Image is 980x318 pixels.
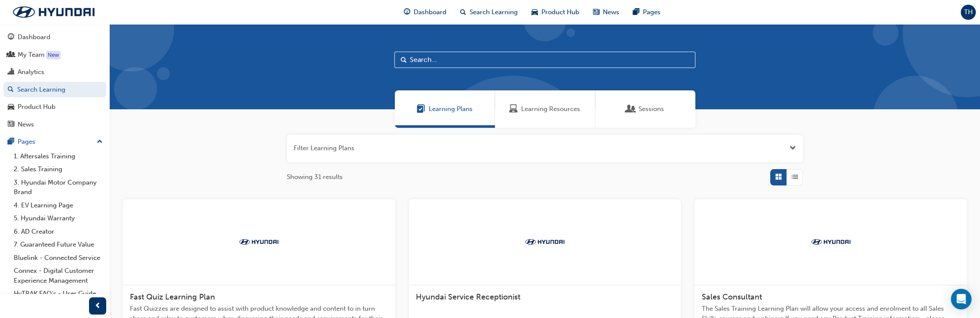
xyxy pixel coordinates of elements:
input: Search... [394,52,695,68]
span: Dashboard [414,7,446,17]
div: Tooltip anchor [46,51,61,59]
span: Product Hub [541,7,579,17]
span: List [792,172,798,182]
a: news-iconNews [586,3,626,21]
div: My Team [18,50,45,60]
a: 1. Aftersales Training [10,150,106,163]
span: TH [964,7,973,17]
a: search-iconSearch Learning [453,3,525,21]
div: News [18,120,34,130]
span: car-icon [8,103,14,111]
span: Search Learning [470,7,518,17]
img: Trak [521,238,568,246]
a: SessionsSessions [595,90,695,128]
span: search-icon [460,7,466,18]
span: Learning Plans [429,104,473,114]
a: Bluelink - Connected Service [10,251,106,265]
button: TH [961,5,976,20]
span: search-icon [8,86,14,94]
a: 6. AD Creator [10,225,106,238]
span: Learning Plans [417,104,425,114]
span: prev-icon [95,301,101,312]
span: guage-icon [8,34,14,41]
button: DashboardMy TeamAnalyticsSearch LearningProduct HubNews [3,28,106,134]
a: Dashboard [3,29,106,45]
div: Pages [18,137,35,147]
span: Learning Resources [521,104,580,114]
a: Learning ResourcesLearning Resources [495,90,595,128]
a: News [3,117,106,133]
a: Analytics [3,64,106,80]
span: guage-icon [404,7,410,18]
span: pages-icon [8,138,14,146]
span: chart-icon [8,68,14,76]
a: HyTRAK FAQ's - User Guide [10,287,106,300]
div: Analytics [18,67,44,77]
a: guage-iconDashboard [397,3,453,21]
span: car-icon [531,7,538,18]
span: news-icon [8,121,14,129]
a: 7. Guaranteed Future Value [10,238,106,251]
a: Search Learning [3,82,106,98]
button: Open the filter [790,143,796,153]
a: 2. Sales Training [10,163,106,176]
button: Pages [3,134,106,150]
img: Trak [235,238,283,246]
span: Sessions [639,104,664,114]
img: Trak [4,3,103,21]
div: Dashboard [18,32,50,42]
img: Trak [807,238,854,246]
a: 5. Hyundai Warranty [10,212,106,225]
a: 4. EV Learning Page [10,199,106,212]
span: Learning Resources [509,104,518,114]
span: Sales Consultant [701,292,762,302]
span: Search [401,55,407,65]
a: Learning PlansLearning Plans [395,90,495,128]
span: Sessions [627,104,635,114]
span: Fast Quiz Learning Plan [130,292,215,302]
span: people-icon [8,51,14,59]
a: 3. Hyundai Motor Company Brand [10,176,106,199]
div: Product Hub [18,102,55,112]
span: news-icon [593,7,599,18]
span: Pages [643,7,661,17]
div: Open Intercom Messenger [951,289,971,309]
span: Hyundai Service Receptionist [416,292,520,302]
a: Product Hub [3,99,106,115]
span: Showing 31 results [287,172,343,182]
a: car-iconProduct Hub [525,3,586,21]
span: Grid [775,172,782,182]
span: pages-icon [633,7,639,18]
a: Connex - Digital Customer Experience Management [10,264,106,287]
a: pages-iconPages [626,3,667,21]
span: up-icon [97,136,103,148]
a: My Team [3,47,106,63]
span: News [603,7,619,17]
